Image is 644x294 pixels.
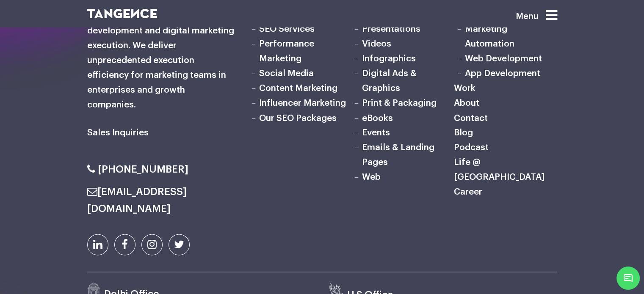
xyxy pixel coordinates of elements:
[454,143,489,151] a: Podcast
[362,143,434,166] a: Emails & Landing Pages
[362,25,420,33] a: Presentations
[362,172,381,181] a: Web
[362,39,391,48] a: Videos
[362,113,393,122] a: eBooks
[465,25,514,48] a: Marketing Automation
[98,164,188,174] span: [PHONE_NUMBER]
[87,164,188,174] a: [PHONE_NUMBER]
[454,187,482,196] a: Career
[454,99,479,107] a: About
[362,99,437,107] a: Print & Packaging
[362,128,390,137] a: Events
[87,186,187,214] a: [EMAIL_ADDRESS][DOMAIN_NAME]
[616,267,640,290] span: Chat Widget
[362,69,417,93] a: Digital Ads & Graphics
[465,54,542,63] a: Web Development
[454,128,473,137] a: Blog
[87,9,235,113] h6: Tangence, accelerates design, development and digital marketing execution. We deliver unprecedent...
[259,39,314,63] a: Performance Marketing
[454,84,475,93] a: Work
[259,113,337,122] a: Our SEO Packages
[87,9,158,18] img: logo SVG
[87,125,235,140] h6: Sales Inquiries
[362,54,416,63] a: Infographics
[465,69,540,78] a: App Development
[259,69,314,78] a: Social Media
[454,157,544,181] a: Life @ [GEOGRAPHIC_DATA]
[259,99,346,107] a: Influencer Marketing
[454,113,488,122] a: Contact
[259,25,315,33] a: SEO Services
[259,84,337,93] a: Content Marketing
